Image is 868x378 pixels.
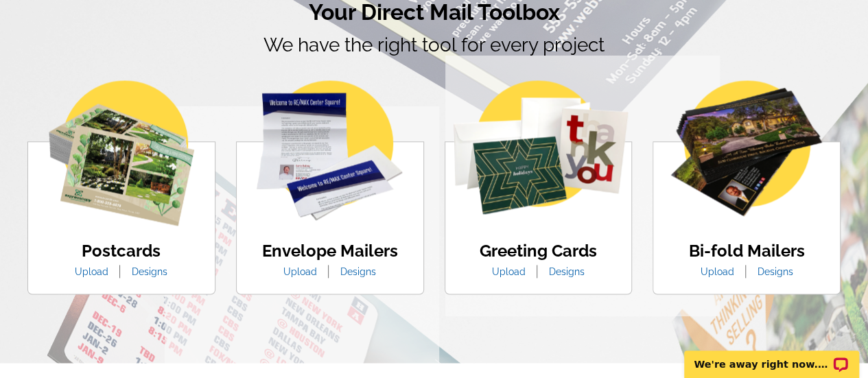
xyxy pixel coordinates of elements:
h4: Greeting Cards [480,241,597,261]
img: bio-fold-mailer.png [669,80,825,218]
iframe: LiveChat chat widget [675,335,868,378]
a: Upload [690,266,744,277]
a: Designs [121,266,178,277]
h4: Bi-fold Mailers [689,241,805,261]
h4: Envelope Mailers [262,241,398,261]
a: Designs [330,266,386,277]
a: Upload [482,266,536,277]
img: postcards.png [49,80,194,226]
p: We have the right tool for every project [27,31,841,97]
a: Designs [539,266,595,277]
img: greeting-cards.png [447,80,629,215]
h4: Postcards [64,241,178,261]
a: Upload [273,266,327,277]
a: Designs [747,266,804,277]
a: Upload [64,266,119,277]
img: envelope-mailer.png [257,80,403,220]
